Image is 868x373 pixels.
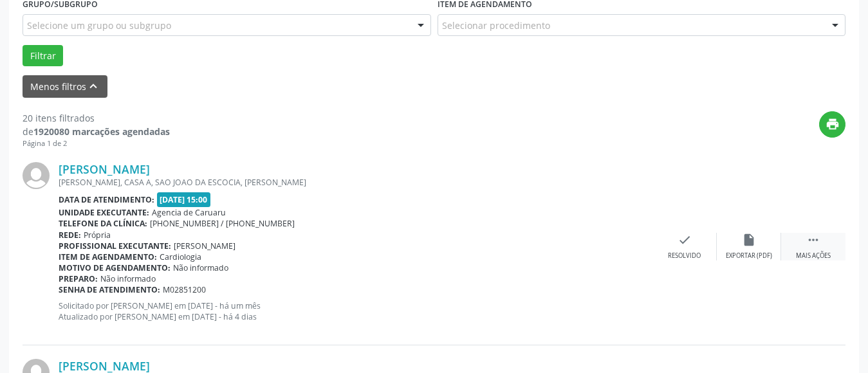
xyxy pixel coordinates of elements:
[668,251,701,260] div: Resolvido
[442,19,550,32] span: Selecionar procedimento
[163,284,206,295] span: M02851200
[826,117,840,131] i: print
[59,273,98,284] b: Preparo:
[84,230,111,241] span: Própria
[173,262,228,273] span: Não informado
[59,241,171,251] b: Profissional executante:
[152,207,226,218] span: Agencia de Caruaru
[100,273,156,284] span: Não informado
[796,251,831,260] div: Mais ações
[86,79,100,93] i: keyboard_arrow_up
[59,230,81,241] b: Rede:
[59,218,147,229] b: Telefone da clínica:
[150,218,295,229] span: [PHONE_NUMBER] / [PHONE_NUMBER]
[23,138,170,149] div: Página 1 de 2
[27,19,171,32] span: Selecione um grupo ou subgrupo
[59,359,150,373] a: [PERSON_NAME]
[59,162,150,176] a: [PERSON_NAME]
[806,233,820,247] i: 
[23,75,107,98] button: Menos filtroskeyboard_arrow_up
[726,251,772,260] div: Exportar (PDF)
[33,125,170,138] strong: 1920080 marcações agendadas
[742,233,756,247] i: insert_drive_file
[23,111,170,125] div: 20 itens filtrados
[157,192,211,207] span: [DATE] 15:00
[23,45,63,67] button: Filtrar
[174,241,235,251] span: [PERSON_NAME]
[59,177,652,188] div: [PERSON_NAME], CASA A, SAO JOAO DA ESCOCIA, [PERSON_NAME]
[23,162,50,189] img: img
[59,194,154,205] b: Data de atendimento:
[819,111,845,138] button: print
[59,262,171,273] b: Motivo de agendamento:
[59,284,160,295] b: Senha de atendimento:
[160,251,201,262] span: Cardiologia
[678,233,692,247] i: check
[23,125,170,138] div: de
[59,251,157,262] b: Item de agendamento:
[59,207,149,218] b: Unidade executante:
[59,300,652,322] p: Solicitado por [PERSON_NAME] em [DATE] - há um mês Atualizado por [PERSON_NAME] em [DATE] - há 4 ...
